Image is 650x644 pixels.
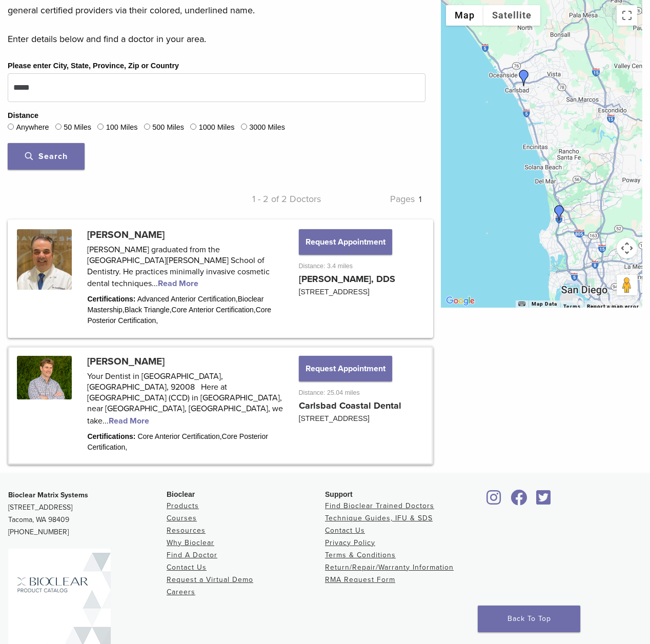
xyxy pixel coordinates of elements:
[16,122,49,133] label: Anywhere
[419,194,421,205] a: 1
[64,122,91,133] label: 50 Miles
[325,526,365,535] a: Contact Us
[551,205,567,222] div: Dr. David Eshom
[325,501,434,510] a: Find Bioclear Trained Doctors
[299,356,392,381] button: Request Appointment
[249,122,285,133] label: 3000 Miles
[25,151,68,162] span: Search
[446,5,483,26] button: Show street map
[152,122,184,133] label: 500 Miles
[563,304,581,310] a: Terms (opens in new tab)
[516,70,532,86] div: Dr. Michael Thylin
[325,563,454,572] a: Return/Repair/Warranty Information
[217,191,321,207] p: 1 - 2 of 2 Doctors
[483,5,540,26] button: Show satellite imagery
[8,143,85,170] button: Search
[8,491,88,499] strong: Bioclear Matrix Systems
[443,294,477,308] a: Open this area in Google Maps (opens a new window)
[167,588,195,596] a: Careers
[325,514,433,522] a: Technique Guides, IFU & SDS
[532,300,557,308] button: Map Data
[325,551,396,559] a: Terms & Conditions
[587,304,639,309] a: Report a map error
[167,501,199,510] a: Products
[167,538,214,547] a: Why Bioclear
[106,122,138,133] label: 100 Miles
[167,514,197,522] a: Courses
[167,563,207,572] a: Contact Us
[617,275,637,295] button: Drag Pegman onto the map to open Street View
[443,294,477,308] img: Google
[518,300,525,308] button: Keyboard shortcuts
[483,496,505,506] a: Bioclear
[167,575,253,584] a: Request a Virtual Demo
[507,496,531,506] a: Bioclear
[321,191,425,207] p: Pages
[299,229,392,255] button: Request Appointment
[8,110,38,122] legend: Distance
[617,5,637,26] button: Toggle fullscreen view
[8,31,425,47] p: Enter details below and find a doctor in your area.
[325,538,375,547] a: Privacy Policy
[8,489,167,538] p: [STREET_ADDRESS] Tacoma, WA 98409 [PHONE_NUMBER]
[617,238,637,258] button: Map camera controls
[478,606,580,632] a: Back To Top
[325,575,395,584] a: RMA Request Form
[8,61,179,72] label: Please enter City, State, Province, Zip or Country
[167,526,206,535] a: Resources
[167,551,217,559] a: Find A Doctor
[533,496,554,506] a: Bioclear
[167,490,195,498] span: Bioclear
[325,490,353,498] span: Support
[199,122,235,133] label: 1000 Miles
